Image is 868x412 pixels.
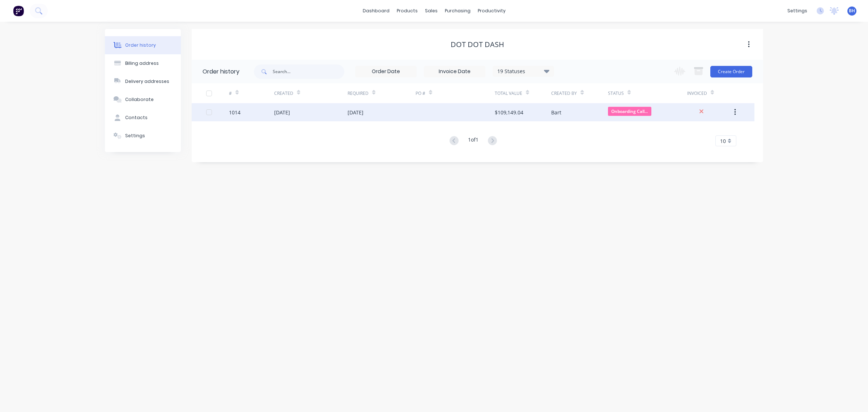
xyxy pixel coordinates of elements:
[551,109,561,116] div: Bart
[274,90,293,97] div: Created
[608,90,624,97] div: Status
[125,78,169,85] div: Delivery addresses
[105,127,181,145] button: Settings
[348,83,416,103] div: Required
[687,83,732,103] div: Invoiced
[105,109,181,127] button: Contacts
[493,67,554,75] div: 19 Statuses
[105,72,181,91] button: Delivery addresses
[495,90,522,97] div: Total Value
[105,54,181,72] button: Billing address
[356,66,416,77] input: Order Date
[348,109,363,116] div: [DATE]
[203,67,239,76] div: Order history
[105,36,181,54] button: Order history
[784,5,811,16] div: settings
[608,107,651,116] span: Onboarding Call...
[551,83,608,103] div: Created By
[720,137,726,145] span: 10
[273,64,344,79] input: Search...
[495,83,551,103] div: Total Value
[421,5,441,16] div: sales
[125,133,145,139] div: Settings
[710,66,752,77] button: Create Order
[441,5,474,16] div: purchasing
[274,83,348,103] div: Created
[495,109,523,116] div: $109,149.04
[229,83,274,103] div: #
[424,66,485,77] input: Invoice Date
[229,109,241,116] div: 1014
[416,83,495,103] div: PO #
[474,5,509,16] div: productivity
[125,114,148,121] div: Contacts
[13,5,24,16] img: Factory
[348,90,369,97] div: Required
[849,8,855,14] span: BH
[125,42,156,49] div: Order history
[125,60,159,67] div: Billing address
[125,96,154,103] div: Collaborate
[274,109,290,116] div: [DATE]
[105,91,181,109] button: Collaborate
[451,40,504,49] div: Dot Dot Dash
[608,83,687,103] div: Status
[551,90,577,97] div: Created By
[393,5,421,16] div: products
[687,90,707,97] div: Invoiced
[416,90,425,97] div: PO #
[468,136,478,146] div: 1 of 1
[359,5,393,16] a: dashboard
[229,90,232,97] div: #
